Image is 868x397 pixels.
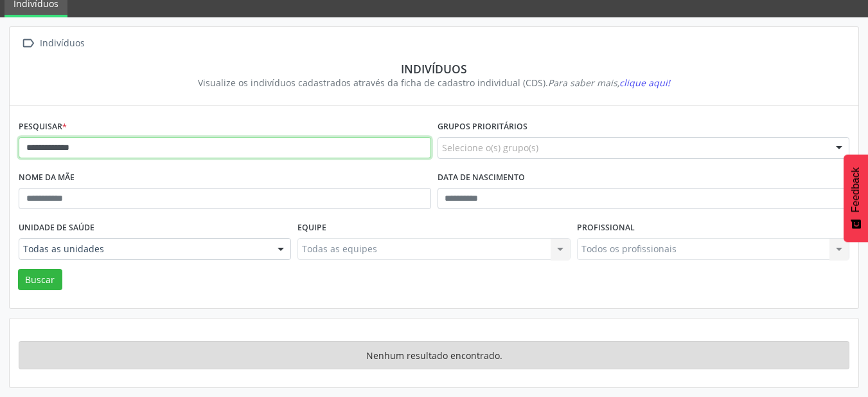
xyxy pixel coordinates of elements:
label: Pesquisar [19,117,67,137]
label: Unidade de saúde [19,218,94,238]
span: Selecione o(s) grupo(s) [442,141,538,154]
label: Nome da mãe [19,168,75,188]
div: Visualize os indivíduos cadastrados através da ficha de cadastro individual (CDS). [28,76,840,89]
i: Para saber mais, [548,77,670,89]
label: Equipe [297,218,326,238]
label: Grupos prioritários [438,117,527,137]
span: Todas as unidades [23,243,265,255]
div: Nenhum resultado encontrado. [19,341,849,369]
div: Indivíduos [37,34,87,53]
span: clique aqui! [619,77,670,89]
label: Data de nascimento [438,168,525,188]
label: Profissional [577,218,635,238]
button: Feedback - Mostrar pesquisa [844,154,868,242]
span: Feedback [850,167,862,212]
div: Indivíduos [28,62,840,76]
button: Buscar [18,269,62,291]
i:  [19,34,37,53]
a:  Indivíduos [19,34,87,53]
